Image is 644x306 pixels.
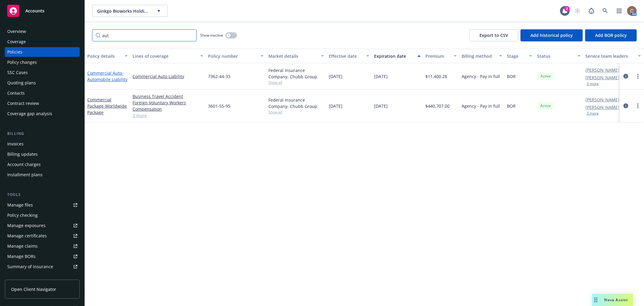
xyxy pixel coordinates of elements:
a: Account charges [5,160,80,169]
button: Ginkgo Bioworks Holdings, Inc. [92,5,168,17]
div: Federal Insurance Company, Chubb Group [268,97,324,109]
div: Policy AI ingestions [7,272,46,282]
span: BOR [507,103,516,109]
button: Nova Assist [592,294,633,306]
span: Show inactive [200,33,223,38]
span: 7362-44-33 [208,73,230,80]
a: Commercial Package [87,97,127,115]
div: Expiration date [374,53,414,59]
a: Start snowing [572,5,584,17]
button: Export to CSV [469,29,518,41]
button: Status [535,49,583,63]
div: Federal Insurance Company, Chubb Group [268,67,324,80]
span: [DATE] [329,73,342,80]
div: Market details [268,53,317,59]
div: Contacts [7,88,25,98]
span: [DATE] [329,103,342,109]
button: Effective date [326,49,372,63]
a: Manage claims [5,241,80,251]
span: Add historical policy [530,32,573,38]
div: Coverage [7,37,26,47]
div: Contract review [7,99,39,108]
button: Billing method [459,49,505,63]
div: Summary of insurance [7,262,53,272]
button: Policy number [206,49,266,63]
a: Search [599,5,611,17]
span: Ginkgo Bioworks Holdings, Inc. [97,8,149,14]
span: 3601-55-95 [208,103,230,109]
a: Contract review [5,99,80,108]
span: Open Client Navigator [11,286,56,292]
div: Policies [7,47,22,57]
span: Show all [268,109,324,115]
span: [DATE] [374,103,388,109]
img: photo [627,6,637,16]
a: [PERSON_NAME] [585,96,619,103]
span: Add BOR policy [595,32,627,38]
span: BOR [507,73,516,80]
span: [DATE] [374,73,388,80]
span: Agency - Pay in full [462,73,500,80]
div: Manage certificates [7,231,47,241]
div: Installment plans [7,170,43,180]
a: Invoices [5,139,80,149]
a: Billing updates [5,149,80,159]
span: Active [540,73,552,79]
a: Contacts [5,88,80,98]
a: 3 more [133,112,203,119]
div: Manage BORs [7,252,36,261]
a: Business Travel Accident [133,93,203,99]
button: Premium [423,49,459,63]
a: Policy changes [5,57,80,67]
a: circleInformation [622,73,630,80]
span: $11,400.28 [425,73,447,80]
a: Coverage [5,37,80,47]
button: Expiration date [372,49,423,63]
a: Manage BORs [5,252,80,261]
a: Policy AI ingestions [5,272,80,282]
a: more [634,73,642,80]
button: Add historical policy [521,29,583,41]
a: more [634,102,642,109]
div: Policy number [208,53,257,59]
button: Stage [505,49,535,63]
a: Manage certificates [5,231,80,241]
a: Switch app [613,5,625,17]
a: [PERSON_NAME] [585,67,619,73]
div: SSC Cases [7,68,28,77]
div: Account charges [7,160,41,169]
div: Manage exposures [7,221,46,230]
input: Filter by keyword... [92,29,197,41]
a: Policy checking [5,210,80,220]
div: Manage claims [7,241,38,251]
a: Manage exposures [5,221,80,230]
a: Report a Bug [585,5,598,17]
div: Policy details [87,53,121,59]
a: Commercial Auto [87,70,127,82]
div: Drag to move [592,294,600,306]
a: Summary of insurance [5,262,80,272]
button: Service team leaders [583,49,643,63]
span: Agency - Pay in full [462,103,500,109]
div: 2 [564,6,570,11]
div: Lines of coverage [133,53,197,59]
div: Policy checking [7,210,38,220]
a: Commercial Auto Liability [133,73,203,80]
a: Policies [5,47,80,57]
a: circleInformation [622,102,630,109]
a: Manage files [5,200,80,210]
button: Market details [266,49,326,63]
div: Premium [425,53,450,59]
button: 3 more [587,112,599,115]
div: Stage [507,53,526,59]
div: Tools [5,192,80,198]
a: Foreign Voluntary Workers Compensation [133,99,203,112]
button: Add BOR policy [585,29,637,41]
button: Lines of coverage [130,49,206,63]
span: Show all [268,80,324,85]
span: Nova Assist [604,297,628,302]
a: Installment plans [5,170,80,180]
div: Effective date [329,53,363,59]
div: Invoices [7,139,24,149]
